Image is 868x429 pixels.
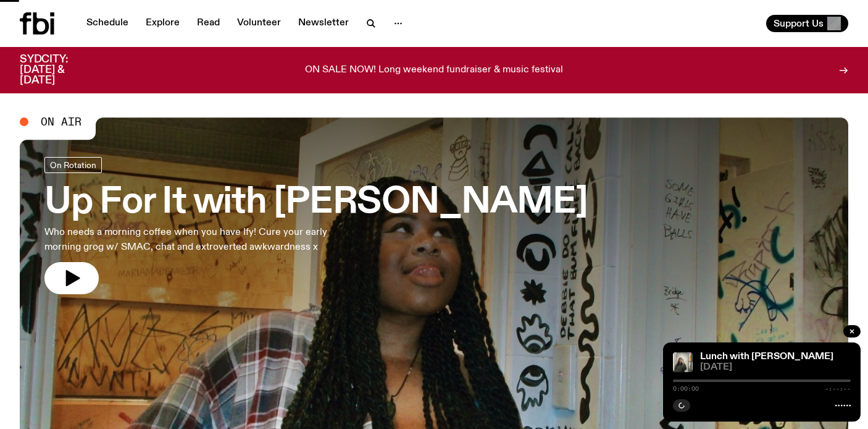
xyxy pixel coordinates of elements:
h3: SYDCITY: [DATE] & [DATE] [20,54,99,86]
span: 0:00:00 [673,386,699,392]
button: Support Us [766,15,848,32]
a: Read [190,15,227,32]
span: Support Us [774,18,824,29]
a: Schedule [79,15,136,32]
a: Volunteer [230,15,288,32]
a: Explore [138,15,187,32]
span: -:--:-- [825,386,851,392]
span: [DATE] [700,363,851,372]
p: ON SALE NOW! Long weekend fundraiser & music festival [305,65,563,76]
a: Lunch with [PERSON_NAME] [700,352,833,362]
a: Newsletter [291,15,356,32]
